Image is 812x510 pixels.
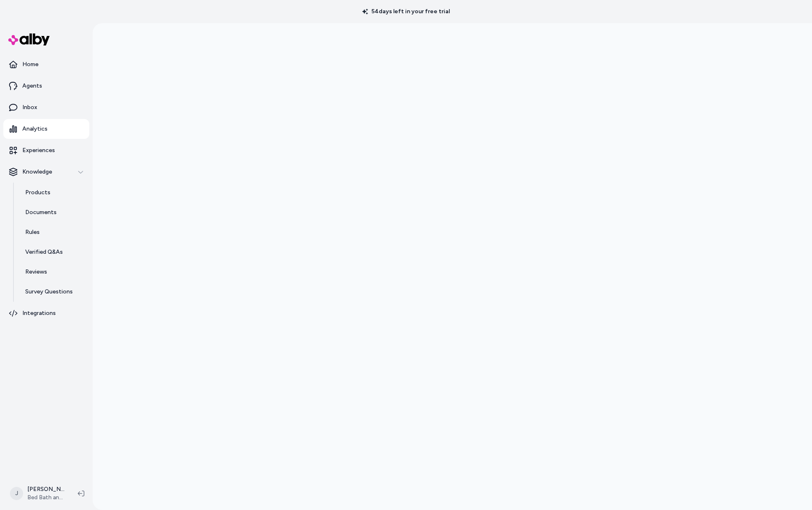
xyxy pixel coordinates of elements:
a: Inbox [3,98,89,117]
a: Integrations [3,303,89,323]
p: Inbox [22,103,37,112]
span: J [10,487,23,500]
a: Reviews [17,262,89,282]
p: Survey Questions [25,288,73,296]
a: Products [17,183,89,203]
p: Integrations [22,309,56,317]
p: Analytics [22,125,48,133]
a: Analytics [3,119,89,139]
a: Verified Q&As [17,242,89,262]
p: Products [25,188,50,197]
p: Agents [22,82,42,90]
p: Reviews [25,268,47,276]
a: Agents [3,76,89,96]
p: Rules [25,228,40,236]
p: [PERSON_NAME] [27,485,64,493]
button: J[PERSON_NAME]Bed Bath and Beyond [5,480,71,507]
p: Documents [25,208,57,217]
a: Rules [17,222,89,242]
a: Survey Questions [17,282,89,302]
a: Documents [17,203,89,222]
img: alby Logo [8,33,50,45]
a: Experiences [3,141,89,160]
a: Home [3,55,89,74]
p: Knowledge [22,168,52,176]
button: Knowledge [3,162,89,182]
p: Experiences [22,146,55,155]
p: Home [22,60,38,69]
p: Verified Q&As [25,248,63,256]
p: 54 days left in your free trial [357,7,455,16]
span: Bed Bath and Beyond [27,493,64,502]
